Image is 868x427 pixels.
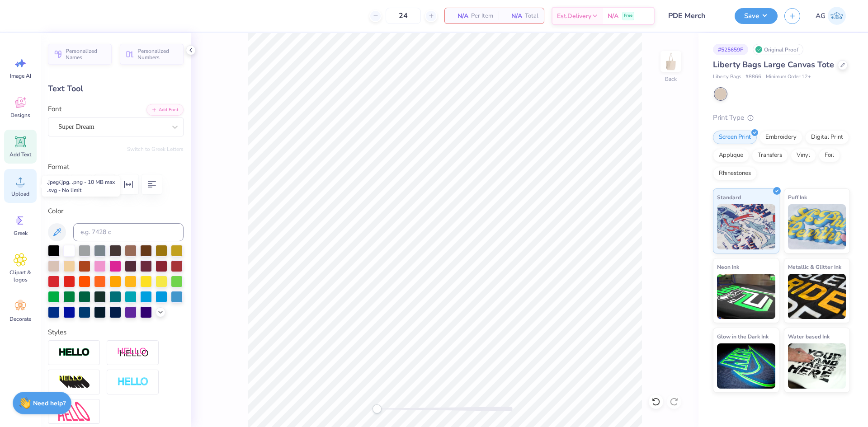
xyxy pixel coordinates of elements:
div: Vinyl [791,149,816,162]
div: Foil [819,149,840,162]
img: Standard [717,204,775,249]
div: .jpeg/.jpg, .png - 10 MB max [47,178,115,186]
span: Puff Ink [788,192,807,202]
img: Back [662,52,680,70]
div: Screen Print [713,131,757,144]
img: Neon Ink [717,274,775,319]
button: Add Font [146,104,184,116]
button: Personalized Names [48,44,112,65]
img: Stroke [58,347,90,358]
input: Untitled Design [661,7,728,25]
div: Print Type [713,113,850,123]
div: Accessibility label [373,404,382,413]
img: Aljosh Eyron Garcia [828,7,846,25]
span: Greek [14,230,28,237]
span: Total [525,11,538,21]
span: # 8866 [745,73,761,81]
span: Water based Ink [788,332,830,341]
span: Designs [10,112,30,119]
span: Decorate [9,315,31,323]
span: Standard [717,192,741,202]
div: Digital Print [805,131,849,144]
div: Rhinestones [713,167,757,180]
span: Clipart & logos [5,269,35,283]
div: Applique [713,149,749,162]
img: Free Distort [58,402,90,421]
label: Format [48,162,184,172]
strong: Need help? [33,399,66,408]
button: Save [735,8,778,24]
span: Free [624,13,632,19]
span: Neon Ink [717,262,739,272]
span: N/A [504,11,522,21]
label: Color [48,206,184,216]
span: Per Item [471,11,493,21]
span: Minimum Order: 12 + [766,73,811,81]
label: Font [48,104,61,114]
span: Personalized Names [66,48,106,61]
input: – – [386,8,421,24]
span: Personalized Numbers [137,48,178,61]
img: Water based Ink [788,343,846,389]
span: AG [816,11,826,21]
button: Personalized Numbers [120,44,184,65]
img: Glow in the Dark Ink [717,343,775,389]
span: Glow in the Dark Ink [717,332,769,341]
span: Liberty Bags [713,73,741,81]
div: Back [665,75,677,83]
span: Liberty Bags Large Canvas Tote [713,59,834,70]
div: Original Proof [753,44,803,55]
input: e.g. 7428 c [73,223,184,241]
a: AG [811,7,850,25]
button: Switch to Greek Letters [127,145,184,153]
label: Styles [48,327,66,338]
span: Image AI [10,72,31,80]
span: Add Text [9,151,31,158]
img: 3D Illusion [58,375,90,389]
div: .svg - No limit [47,186,115,194]
span: Upload [11,190,29,197]
div: Transfers [752,149,788,162]
span: N/A [608,11,618,21]
div: Text Tool [48,83,184,95]
span: Metallic & Glitter Ink [788,262,841,272]
span: Est. Delivery [557,11,591,21]
div: Embroidery [759,131,802,144]
img: Negative Space [117,377,149,387]
div: # 525659F [713,44,748,55]
img: Shadow [117,347,149,358]
img: Metallic & Glitter Ink [788,274,846,319]
span: N/A [450,11,468,21]
img: Puff Ink [788,204,846,249]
